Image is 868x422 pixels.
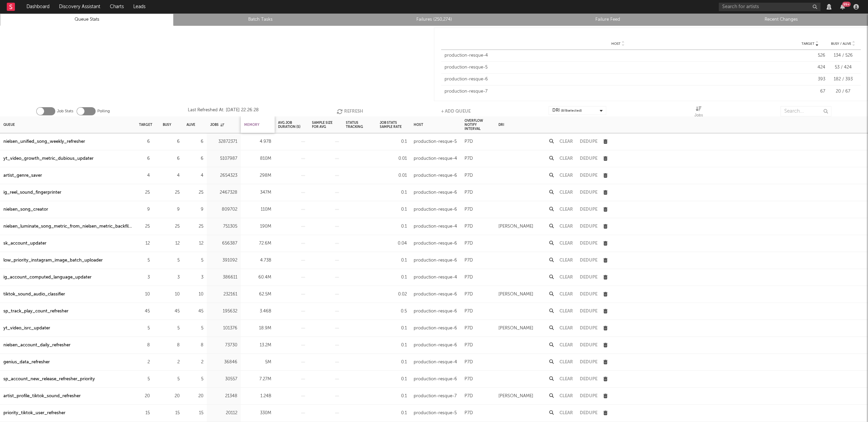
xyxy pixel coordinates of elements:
[380,392,407,400] div: 0.1
[244,324,271,332] div: 18.9M
[244,223,271,231] div: 190M
[465,273,473,282] div: P7D
[559,275,573,280] button: Clear
[3,290,65,299] a: tiktok_sound_audio_classifier
[414,117,423,132] div: Host
[465,341,473,349] div: P7D
[580,173,597,178] button: Dedupe
[465,189,473,197] div: P7D
[139,409,150,417] div: 15
[186,206,203,214] div: 9
[802,42,814,46] span: Target
[842,2,851,7] div: 99 +
[559,139,573,144] button: Clear
[186,172,203,180] div: 4
[3,223,132,231] a: nielsen_luminate_song_metric_from_nielsen_metric_backfiller
[177,16,343,24] a: Batch Tasks
[244,172,271,180] div: 298M
[414,189,457,197] div: production-resque-6
[163,358,180,366] div: 2
[559,207,573,212] button: Clear
[445,88,791,95] div: production-resque-7
[244,117,259,132] div: Memory
[244,206,271,214] div: 110M
[498,392,533,400] div: [PERSON_NAME]
[3,375,95,383] a: sp_account_new_release_refresher_priority
[3,273,92,282] a: ig_account_computed_language_updater
[829,88,857,95] div: 20 / 67
[139,189,150,197] div: 25
[210,155,237,163] div: 5107987
[559,173,573,178] button: Clear
[3,307,68,315] a: sp_track_play_count_refresher
[559,241,573,246] button: Clear
[580,377,597,381] button: Dedupe
[380,223,407,231] div: 0.1
[465,223,473,231] div: P7D
[552,107,582,115] div: DRI
[244,256,271,265] div: 4.73B
[414,409,457,417] div: production-resque-5
[3,155,94,163] div: yt_video_growth_metric_dubious_updater
[163,341,180,349] div: 8
[186,239,203,248] div: 12
[465,256,473,265] div: P7D
[580,258,597,263] button: Dedupe
[580,394,597,398] button: Dedupe
[244,138,271,146] div: 4.97B
[559,411,573,415] button: Clear
[580,275,597,280] button: Dedupe
[163,290,180,299] div: 10
[465,206,473,214] div: P7D
[163,324,180,332] div: 5
[3,358,50,366] a: genius_data_refresher
[380,239,407,248] div: 0.04
[3,341,71,349] div: nielsen_account_daily_refresher
[580,343,597,347] button: Dedupe
[3,117,15,132] div: Queue
[580,309,597,313] button: Dedupe
[3,324,50,332] a: yt_video_isrc_updater
[163,117,171,132] div: Busy
[163,189,180,197] div: 25
[559,190,573,195] button: Clear
[380,358,407,366] div: 0.1
[163,239,180,248] div: 12
[580,360,597,364] button: Dedupe
[380,273,407,282] div: 0.1
[210,138,237,146] div: 32872371
[97,107,110,115] label: Polling
[139,117,152,132] div: Target
[795,76,825,83] div: 393
[210,392,237,400] div: 21348
[3,409,65,417] div: priority_tiktok_user_refresher
[414,375,457,383] div: production-resque-6
[498,223,533,231] div: [PERSON_NAME]
[186,358,203,366] div: 2
[829,64,857,71] div: 53 / 424
[210,290,237,299] div: 232161
[498,290,533,299] div: [PERSON_NAME]
[795,52,825,59] div: 526
[414,155,457,163] div: production-resque-4
[3,172,42,180] div: artist_genre_saver
[694,111,703,119] div: Jobs
[163,206,180,214] div: 9
[4,16,170,24] a: Queue Stats
[465,375,473,383] div: P7D
[186,138,203,146] div: 6
[840,4,845,9] button: 99+
[139,223,150,231] div: 25
[210,375,237,383] div: 30557
[244,189,271,197] div: 347M
[244,239,271,248] div: 72.6M
[210,223,237,231] div: 751305
[465,172,473,180] div: P7D
[414,341,457,349] div: production-resque-6
[3,392,81,400] a: artist_profile_tiktok_sound_refresher
[831,42,851,46] span: Busy / Alive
